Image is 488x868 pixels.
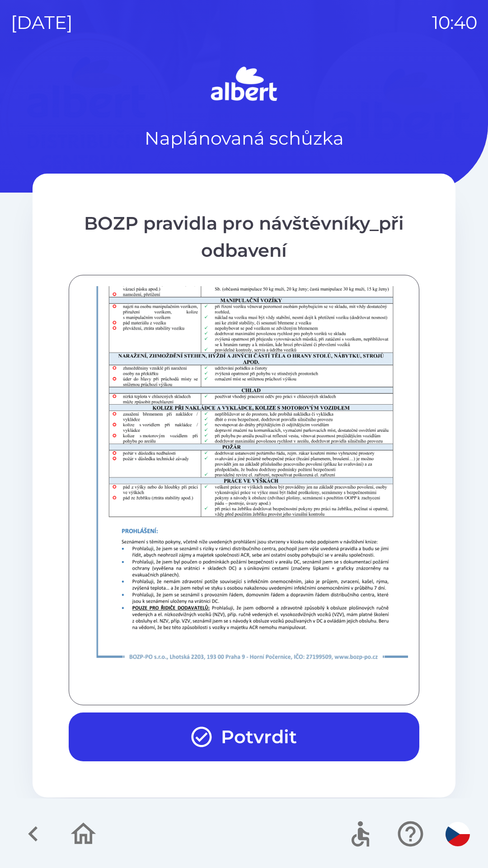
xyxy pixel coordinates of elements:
img: cs flag [446,822,470,846]
p: Naplánovaná schůzka [145,125,344,152]
p: 10:40 [432,9,477,36]
img: Logo [33,63,455,107]
img: t5iKY4Cocv4gECBCogIEgBgIECBAgQIAAAQIEDAQNECBAgAABAgQIECCwAh4EVRAgQIAAAQIECBAg4EHQAAECBAgQIECAAAEC... [80,173,431,669]
div: BOZP pravidla pro návštěvníky_při odbavení [69,210,419,264]
button: Potvrdit [69,712,419,761]
p: [DATE] [11,9,73,36]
